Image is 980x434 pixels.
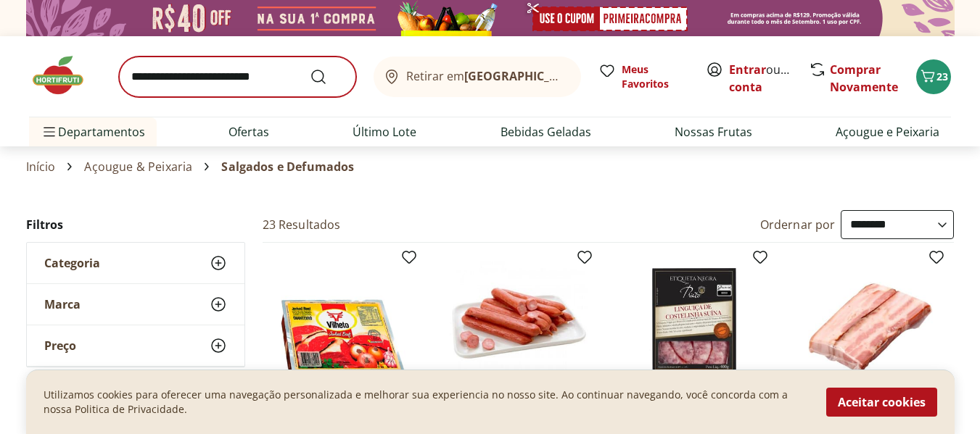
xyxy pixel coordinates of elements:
[675,123,752,141] a: Nossas Frutas
[625,254,763,392] img: Linguica de Costelinha Suína Prieto 400g
[374,57,581,97] button: Retirar em[GEOGRAPHIC_DATA]/[GEOGRAPHIC_DATA]
[830,62,898,95] a: Comprar Novamente
[622,62,688,91] span: Meus Favoritos
[836,123,939,141] a: Açougue e Peixaria
[27,325,244,366] button: Preço
[44,297,81,312] span: Marca
[27,284,244,325] button: Marca
[916,59,951,94] button: Carrinho
[26,160,56,173] a: Início
[936,70,948,83] span: 23
[44,388,809,417] p: Utilizamos cookies para oferecer uma navegação personalizada e melhorar sua experiencia no nosso ...
[84,160,192,173] a: Açougue & Peixaria
[729,61,794,96] span: ou
[263,217,341,233] h2: 23 Resultados
[221,160,354,173] span: Salgados e Defumados
[406,70,567,83] span: Retirar em
[501,123,591,141] a: Bebidas Geladas
[29,54,102,97] img: Hortifruti
[729,62,766,78] a: Entrar
[228,123,269,141] a: Ofertas
[26,210,245,239] h2: Filtros
[729,62,809,95] a: Criar conta
[44,256,100,270] span: Categoria
[41,114,145,149] span: Departamentos
[450,254,588,392] img: Linguiça Mista Defumada Perdigão
[310,68,345,85] button: Submit Search
[44,338,76,353] span: Preço
[353,123,416,141] a: Último Lote
[802,254,939,392] img: Bacon Nobre Unidade
[27,243,244,283] button: Categoria
[119,57,356,97] input: search
[826,388,937,417] button: Aceitar cookies
[760,217,836,233] label: Ordernar por
[274,254,412,392] img: Jerked Beef Bovino Dianteiro Vilheto 400G
[598,62,688,91] a: Meus Favoritos
[464,68,709,84] b: [GEOGRAPHIC_DATA]/[GEOGRAPHIC_DATA]
[41,114,58,149] button: Menu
